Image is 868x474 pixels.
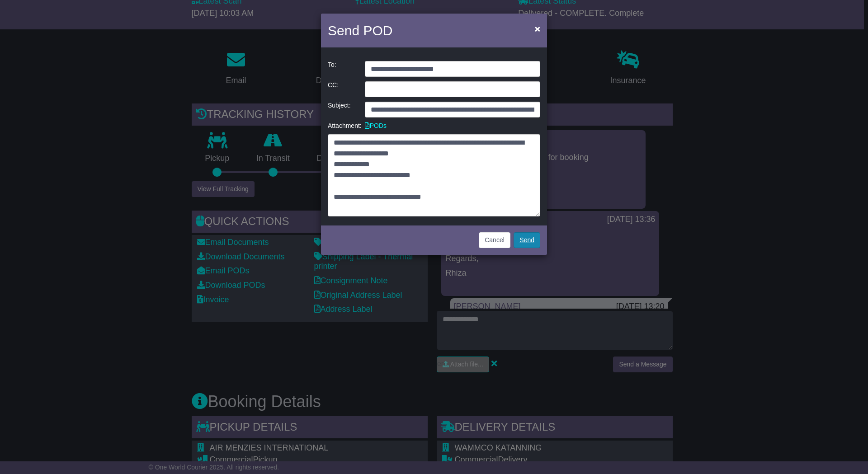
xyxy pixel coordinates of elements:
[323,122,360,130] div: Attachment:
[530,19,545,38] button: Close
[535,23,540,34] span: ×
[323,102,360,117] div: Subject:
[323,81,360,97] div: CC:
[479,232,510,248] button: Cancel
[514,232,540,248] a: Send
[365,122,387,129] a: PODs
[328,20,392,41] h4: Send POD
[323,61,360,77] div: To:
